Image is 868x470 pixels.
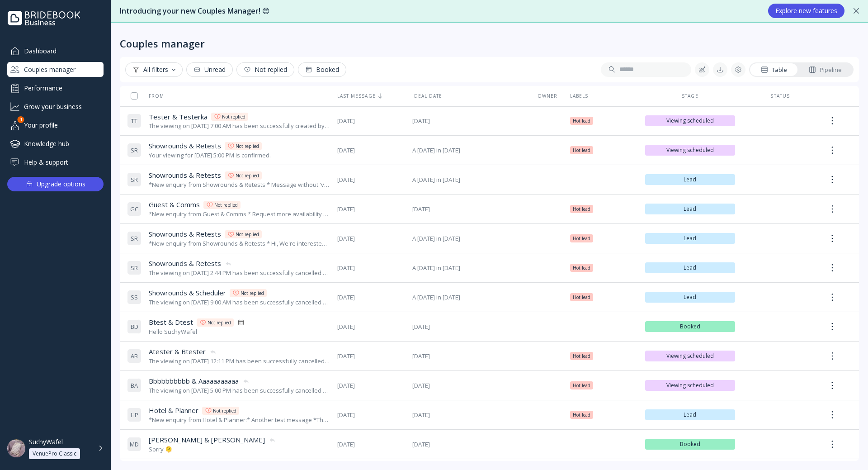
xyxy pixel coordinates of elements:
span: [DATE] [412,117,525,125]
div: Hello SuchyWafel [149,328,245,336]
div: Not replied [208,319,231,326]
div: Pipeline [809,66,842,74]
a: Dashboard [7,43,104,58]
button: All filters [125,62,183,77]
span: [DATE] [337,323,405,331]
span: Hot lead [573,411,590,418]
span: Lead [649,176,732,183]
span: A [DATE] in [DATE] [412,264,525,272]
span: A [DATE] in [DATE] [412,293,525,302]
span: Hot lead [573,294,590,301]
span: Guest & Comms [149,200,200,209]
span: [PERSON_NAME] & [PERSON_NAME] [149,435,265,445]
span: Atester & Btester [149,347,206,356]
span: [DATE] [412,323,525,331]
span: A [DATE] in [DATE] [412,176,525,184]
div: Stage [645,93,736,99]
a: Performance [7,81,104,95]
div: S R [127,231,142,246]
span: Hotel & Planner [149,406,198,415]
div: The viewing on [DATE] 2:44 PM has been successfully cancelled by SuchyWafel. [149,269,330,277]
span: Lead [649,411,732,418]
div: B D [127,319,142,334]
span: [DATE] [412,411,525,419]
button: Not replied [236,62,294,77]
span: Hot lead [573,352,590,360]
a: Your profile1 [7,118,104,133]
div: Last message [337,93,405,99]
span: Lead [649,235,732,242]
div: The viewing on [DATE] 7:00 AM has been successfully created by SuchyWafel. [149,122,330,130]
div: The viewing on [DATE] 5:00 PM has been successfully cancelled by SuchyWafel. [149,386,330,395]
div: Your profile [7,118,104,133]
div: 1 [18,116,24,123]
span: Showrounds & Retests [149,259,221,268]
span: Showrounds & Scheduler [149,288,226,298]
span: [DATE] [412,381,525,390]
div: Table [761,66,787,74]
div: VenuePro Classic [33,450,76,457]
div: Explore new features [775,7,837,14]
div: Couples manager [120,37,205,50]
span: [DATE] [412,205,525,214]
span: Hot lead [573,147,590,154]
span: Booked [649,441,732,448]
div: From [127,93,164,99]
span: Tester & Testerka [149,112,208,122]
span: Btest & Dtest [149,318,193,327]
span: Hot lead [573,382,590,389]
span: [DATE] [337,205,405,214]
span: Lead [649,264,732,271]
a: Knowledge hub [7,136,104,151]
div: *New enquiry from Showrounds & Retests:* Message without 'viewing availability' ticked *They're i... [149,180,330,189]
div: SuchyWafel [29,438,63,446]
div: S R [127,143,142,157]
div: Ideal date [412,93,525,99]
span: [DATE] [337,264,405,272]
div: Your viewing for [DATE] 5:00 PM is confirmed. [149,151,271,160]
div: Not replied [236,172,259,179]
span: Viewing scheduled [649,382,732,389]
span: Viewing scheduled [649,117,732,124]
div: The viewing on [DATE] 12:11 PM has been successfully cancelled by SuchyWafel. [149,357,330,366]
div: B A [127,378,142,393]
div: A B [127,349,142,363]
div: T T [127,114,142,128]
span: [DATE] [337,352,405,361]
div: Sorry 🫠 [149,445,276,454]
div: S R [127,261,142,275]
a: Help & support [7,155,104,170]
span: [DATE] [337,293,405,302]
div: Not replied [236,142,259,150]
div: S R [127,172,142,187]
div: M D [127,437,142,451]
div: Owner [533,93,563,99]
div: *New enquiry from Hotel & Planner:* Another test message *They're interested in receiving the fol... [149,416,330,424]
span: [DATE] [337,381,405,390]
button: Explore new features [768,4,844,18]
span: [DATE] [412,352,525,361]
span: Booked [649,323,732,330]
span: A [DATE] in [DATE] [412,234,525,243]
span: [DATE] [412,440,525,449]
span: Lead [649,205,732,213]
div: Booked [305,66,339,73]
span: [DATE] [337,411,405,419]
span: Viewing scheduled [649,352,732,360]
span: Showrounds & Retests [149,171,221,180]
span: [DATE] [337,440,405,449]
button: Unread [186,62,233,77]
div: *New enquiry from Showrounds & Retests:* Hi, We're interested in your venue! Can you let us know ... [149,239,330,248]
button: Upgrade options [7,177,104,191]
div: S S [127,290,142,304]
span: [DATE] [337,176,405,184]
div: Upgrade options [37,178,85,190]
span: Viewing scheduled [649,147,732,154]
button: Booked [298,62,346,77]
a: Couples manager [7,62,104,77]
span: Hot lead [573,117,590,124]
a: Grow your business [7,99,104,114]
